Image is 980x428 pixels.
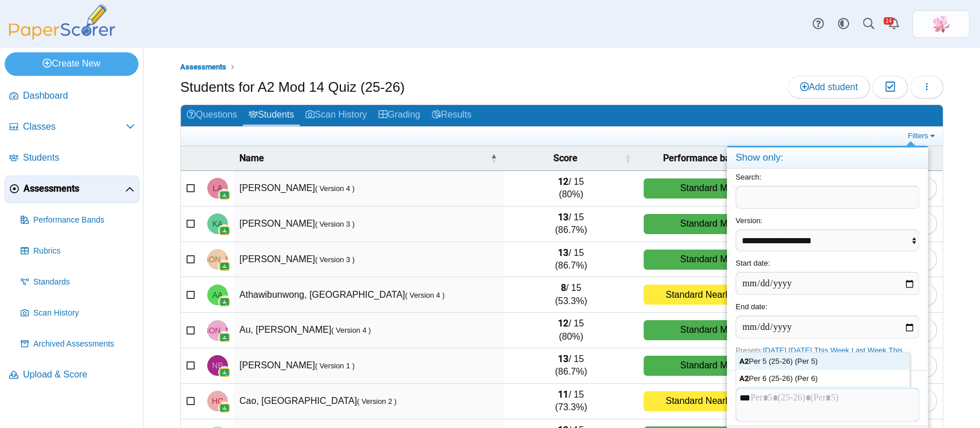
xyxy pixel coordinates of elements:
h1: Students for A2 Mod 14 Quiz (25-26) [180,77,405,97]
span: Dashboard [23,90,135,102]
span: Presets: , , , , , , , [735,346,902,365]
a: Classes [5,114,140,141]
span: Arada Athawibunwong [212,291,223,299]
strong: A2 [739,357,749,365]
img: googleClassroom-logo.png [219,225,230,236]
a: Alerts [881,11,907,37]
td: / 15 (80%) [504,171,638,207]
a: [DATE] [788,346,812,355]
span: Add student [800,82,858,92]
span: Performance Bands [33,215,135,226]
b: 13 [558,247,568,258]
span: Performance band [663,153,741,164]
td: [PERSON_NAME] [234,242,504,278]
div: Standard Met [644,178,772,199]
td: / 15 (86.7%) [504,242,638,278]
div: Per 5 (25-26) (Per 5) [736,353,909,370]
span: Students [23,151,135,164]
div: Standard Met [644,250,772,270]
div: Classes: [727,370,928,425]
td: [PERSON_NAME] [234,207,504,242]
b: 8 [561,282,566,293]
div: Start date: [727,255,928,298]
a: Results [426,105,477,126]
a: This Week [814,346,849,355]
span: Assessments [180,63,226,71]
a: Scan History [16,299,140,327]
small: ( Version 3 ) [315,255,355,264]
a: Create New [5,52,138,75]
span: Upload & Score [23,368,135,381]
img: googleClassroom-logo.png [219,332,230,343]
span: Nina Branicio [212,361,223,369]
small: ( Version 4 ) [405,291,444,299]
td: Athawibunwong, [GEOGRAPHIC_DATA] [234,277,504,313]
h4: Show only: [727,147,928,169]
td: / 15 (53.3%) [504,277,638,313]
b: 13 [558,353,568,364]
a: This Month [735,346,902,365]
a: Standards [16,269,140,296]
small: ( Version 2 ) [357,397,397,406]
td: Au, [PERSON_NAME] [234,313,504,348]
td: Cao, [GEOGRAPHIC_DATA] [234,384,504,419]
span: Name : Activate to invert sorting [490,146,497,170]
b: 13 [558,212,568,223]
a: Archived Assessments [16,330,140,358]
span: Score [553,153,578,164]
a: Students [5,145,140,172]
b: 12 [558,176,568,187]
div: Standard Nearly Met [644,285,772,305]
span: Rubrics [33,246,135,257]
a: Assessments [177,60,229,75]
small: ( Version 1 ) [315,361,355,370]
a: Scan History [300,105,373,126]
small: ( Version 4 ) [315,184,355,193]
small: ( Version 4 ) [331,326,371,334]
span: Haiyang Cao [212,397,223,405]
a: [DATE] [763,346,787,355]
div: Standard Met [644,356,772,376]
div: Version: [727,212,928,255]
a: Upload & Score [5,361,140,389]
td: / 15 (73.3%) [504,384,638,419]
label: Search: [735,173,761,181]
a: Performance Bands [16,207,140,234]
img: googleClassroom-logo.png [219,260,230,272]
a: ps.MuGhfZT6iQwmPTCC [912,10,970,38]
span: Score : Activate to sort [624,146,631,170]
img: googleClassroom-logo.png [219,189,230,201]
a: Rubrics [16,238,140,265]
td: / 15 (86.7%) [504,348,638,384]
a: Questions [181,105,243,126]
span: Standards [33,277,135,288]
tags: ​ [735,388,919,422]
a: Add student [788,76,870,99]
strong: A2 [739,374,749,383]
b: 12 [558,318,568,329]
a: Last Week [851,346,886,355]
div: Standard Nearly Met [644,391,772,411]
td: / 15 (86.7%) [504,207,638,242]
div: Standard Met [644,214,772,234]
a: Assessments [5,176,140,203]
span: Scan History [33,308,135,319]
img: PaperScorer [5,5,119,40]
div: Standard Met [644,320,772,340]
a: Dashboard [5,83,140,110]
span: Classes [23,120,126,133]
a: Filters [905,130,940,142]
div: Per 6 (25-26) (Per 6) [736,370,909,387]
span: Leah Acosta [212,184,222,192]
a: PaperScorer [5,32,119,41]
span: Archived Assessments [33,338,135,350]
img: ps.MuGhfZT6iQwmPTCC [932,15,950,33]
td: [PERSON_NAME] [234,348,504,384]
div: End date: [727,298,928,342]
td: [PERSON_NAME] [234,171,504,207]
span: Jayden Au [184,326,250,334]
td: / 15 (80%) [504,313,638,348]
span: Assessments [24,182,125,195]
a: Students [243,105,300,126]
span: Xinmei Li [932,15,950,33]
